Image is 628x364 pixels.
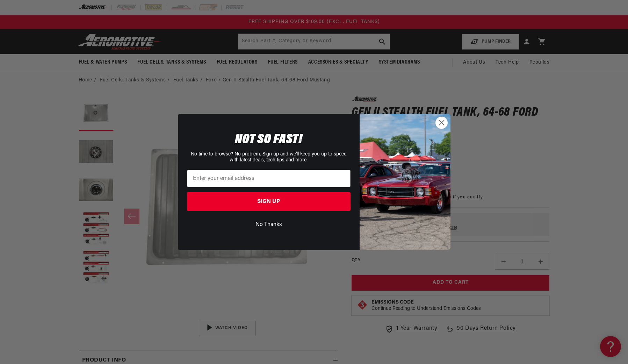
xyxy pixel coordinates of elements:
[187,218,351,231] button: No Thanks
[191,152,347,163] span: No time to browse? No problem. Sign up and we'll keep you up to speed with latest deals, tech tip...
[187,192,351,211] button: SIGN UP
[235,133,302,147] span: NOT SO FAST!
[187,170,351,187] input: Enter your email address
[360,114,450,250] img: 85cdd541-2605-488b-b08c-a5ee7b438a35.jpeg
[435,117,448,129] button: Close dialog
